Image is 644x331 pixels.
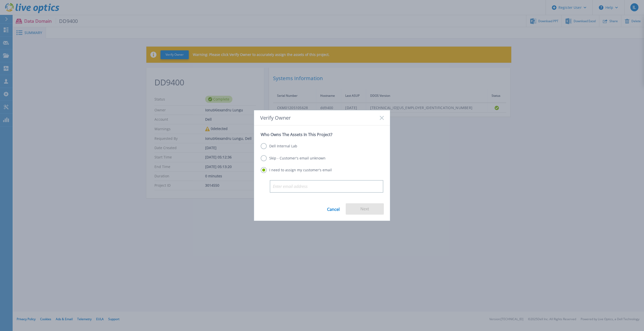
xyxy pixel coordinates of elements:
[261,155,326,161] label: Skip - Customer's email unknown
[261,132,383,137] p: Who Owns The Assets In This Project?
[261,167,332,173] label: I need to assign my customer's email
[270,180,383,193] input: Enter email address
[327,203,340,215] a: Cancel
[260,115,291,121] span: Verify Owner
[346,203,384,215] button: Next
[261,143,297,149] label: Dell Internal Lab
